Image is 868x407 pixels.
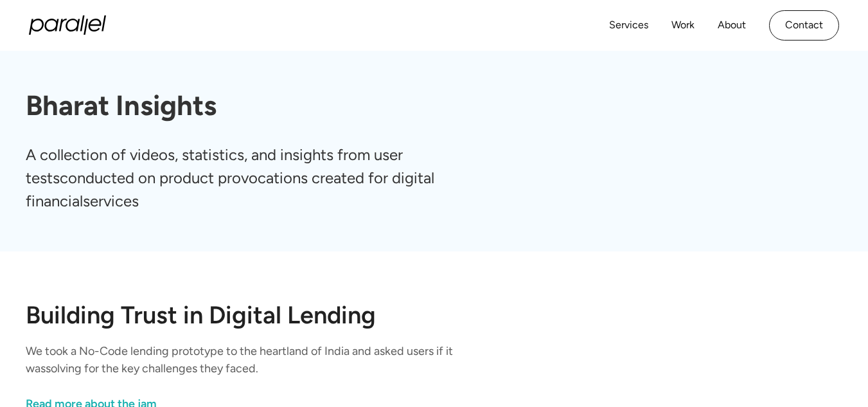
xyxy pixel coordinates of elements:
a: Contact [769,10,839,41]
a: home [29,15,106,35]
a: About [718,16,746,35]
p: We took a No-Code lending prototype to the heartland of India and asked users if it wassolving fo... [26,343,506,377]
a: Work [671,16,695,35]
h2: Building Trust in Digital Lending [26,303,842,327]
h1: Bharat Insights [26,89,842,123]
a: Services [609,16,648,35]
p: A collection of videos, statistics, and insights from user testsconducted on product provocations... [26,143,484,213]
